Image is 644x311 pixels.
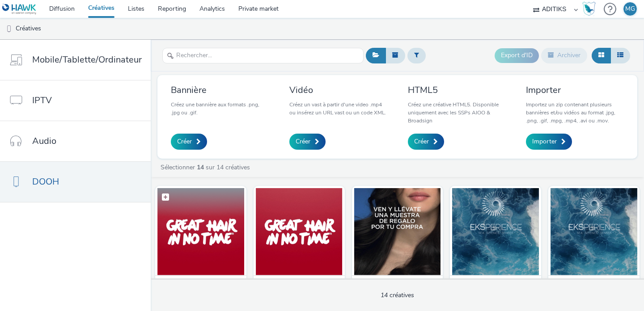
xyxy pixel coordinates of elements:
h3: Vidéo [289,84,387,96]
img: undefined Logo [2,4,37,15]
a: Créer [289,134,326,150]
a: Créer [171,134,207,150]
h3: Importer [526,84,624,96]
img: FreeGift_1080x1920_Cityz visual [354,188,441,275]
a: Sélectionner sur 14 créatives [160,163,254,172]
span: Créer [177,137,192,146]
span: IPTV [32,94,52,107]
img: GreatHairNoTime_Billboard1080x1920 visual [157,188,244,275]
span: DOOH [32,175,59,188]
div: MG [625,2,635,16]
button: Export d'ID [495,48,539,63]
span: Importer [532,137,557,146]
span: Créer [414,137,429,146]
span: Audio [32,134,56,147]
span: 14 créatives [381,291,414,299]
strong: 14 [197,163,204,172]
h3: HTML5 [408,84,506,96]
span: Créer [296,137,310,146]
a: Importer [526,134,572,150]
p: Créez une créative HTML5. Disponible uniquement avec les SSPs AIOO & Broadsign [408,101,506,125]
img: GreatHairNoTime_Billboard visual [256,188,343,275]
button: Archiver [541,48,587,63]
p: Créez une bannière aux formats .png, .jpg ou .gif. [171,101,269,117]
span: Mobile/Tablette/Ordinateur [32,53,142,66]
button: Grille [592,48,611,63]
img: dooh [4,25,13,34]
h3: Bannière [171,84,269,96]
img: FreeSample_1080x1920_Cityz visual [452,188,539,275]
p: Créez un vast à partir d'une video .mp4 ou insérez un URL vast ou un code XML. [289,101,387,117]
a: Hawk Academy [582,2,599,16]
p: Importez un zip contenant plusieurs bannières et/ou vidéos au format .jpg, .png, .gif, .mpg, .mp4... [526,101,624,125]
input: Rechercher... [162,48,364,63]
img: Hawk Academy [582,2,596,16]
img: FreeDiagnosis_1080x1920_Cityz visual [551,188,637,275]
a: Créer [408,134,444,150]
button: Liste [610,48,630,63]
